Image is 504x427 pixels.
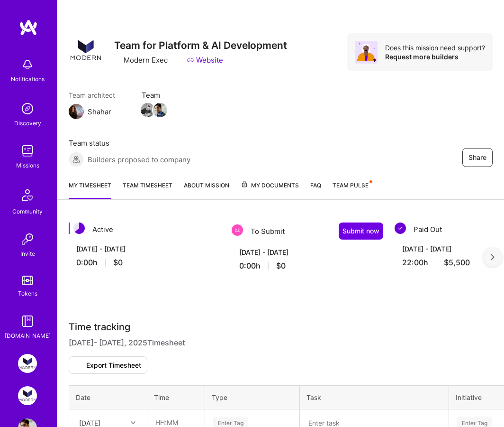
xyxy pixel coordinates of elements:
th: Task [300,386,449,409]
a: My Documents [241,180,299,199]
div: Discovery [14,118,41,128]
i: icon Chevron [131,420,135,425]
div: To Submit [232,223,383,240]
a: FAQ [310,180,321,199]
div: Community [12,206,43,216]
div: Shahar [88,107,111,117]
a: Modern Exec: Project Magic [16,386,39,405]
a: Modern Exec: Team for Platform & AI Development [16,354,39,373]
span: $5,500 [444,258,470,268]
h3: Team for Platform & AI Development [114,39,287,51]
div: 0:00 h [76,258,213,268]
span: My Documents [241,180,299,191]
th: Type [205,386,300,409]
button: Submit now [339,223,383,240]
span: Time tracking [69,321,130,333]
span: Team status [69,138,190,148]
th: Date [69,386,147,409]
div: 0:00 h [239,261,376,271]
img: To Submit [232,224,243,236]
span: $0 [276,261,286,271]
a: My timesheet [69,180,111,199]
img: Team Member Avatar [153,103,167,117]
i: icon Download [75,363,82,370]
img: Company Logo [69,33,103,67]
a: Team Member Avatar [154,102,166,118]
div: [DATE] - [DATE] [239,247,376,257]
span: Team [142,90,166,100]
img: guide book [18,312,37,331]
div: Tokens [18,288,37,298]
img: Avatar [355,41,378,64]
div: Request more builders [385,52,485,61]
span: Submit now [342,226,379,236]
div: [DATE] - [DATE] [76,244,213,254]
img: bell [18,55,37,74]
div: [DOMAIN_NAME] [5,331,51,341]
button: Export Timesheet [69,356,147,374]
img: Team Member Avatar [141,103,155,117]
img: Builders proposed to company [69,152,84,167]
a: Team timesheet [123,180,172,199]
img: Active [73,223,85,234]
img: logo [19,19,38,36]
img: Modern Exec: Project Magic [18,386,37,405]
img: Invite [18,230,37,249]
span: Team Pulse [333,182,369,189]
span: Share [468,153,486,162]
a: Team Pulse [333,180,371,199]
img: tokens [22,276,33,285]
img: Team Architect [69,104,84,119]
a: Website [187,55,223,65]
div: Does this mission need support? [385,43,485,52]
a: About Mission [184,180,229,199]
img: Community [16,184,39,206]
i: icon Mail [115,108,123,115]
div: Missions [16,160,39,170]
span: $0 [113,258,123,268]
img: teamwork [18,141,37,160]
span: Builders proposed to company [88,155,190,165]
div: Invite [20,249,35,259]
div: Time [154,392,198,402]
span: [DATE] - [DATE] , 2025 Timesheet [69,337,185,349]
span: Team architect [69,90,123,100]
a: Team Member Avatar [142,102,154,118]
div: Notifications [11,74,45,84]
img: Paid Out [395,223,406,234]
button: Share [462,148,493,167]
div: Active [69,223,220,236]
i: icon CompanyGray [114,56,122,64]
img: discovery [18,99,37,118]
div: Modern Exec [114,55,168,65]
img: right [491,254,495,260]
img: Modern Exec: Team for Platform & AI Development [18,354,37,373]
